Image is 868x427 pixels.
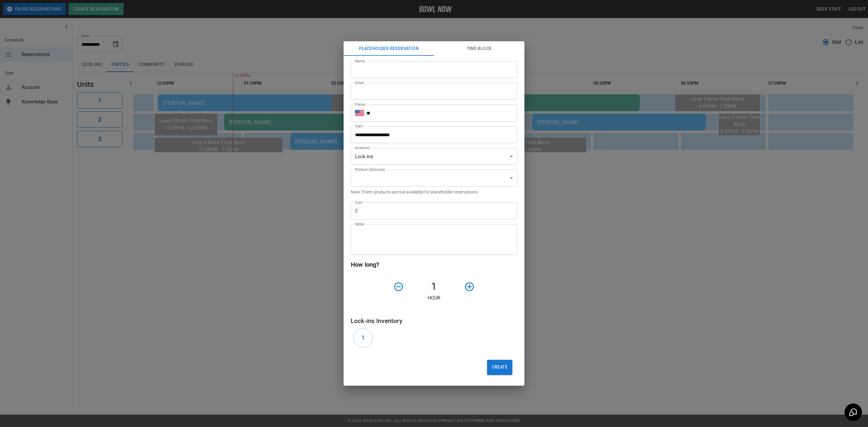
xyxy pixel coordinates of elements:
[351,170,517,187] div: ​
[355,207,358,215] p: $
[351,294,517,302] p: Hour
[487,360,512,375] button: Create
[351,316,517,326] h6: Lock-ins Inventory
[355,124,363,129] label: Start
[351,189,517,195] p: Note: Event products are not available for placeholder reservations
[355,108,364,118] button: Select country
[406,280,462,293] h4: 1
[353,328,373,348] button: 1
[351,260,517,269] h6: How long?
[351,126,513,143] input: Choose date, selected date is Oct 4, 2025
[344,41,434,56] button: Placeholder Reservation
[351,148,517,165] div: Lock-ins
[355,102,365,107] label: Phone
[434,41,524,56] button: Time Block
[361,333,365,343] h6: 1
